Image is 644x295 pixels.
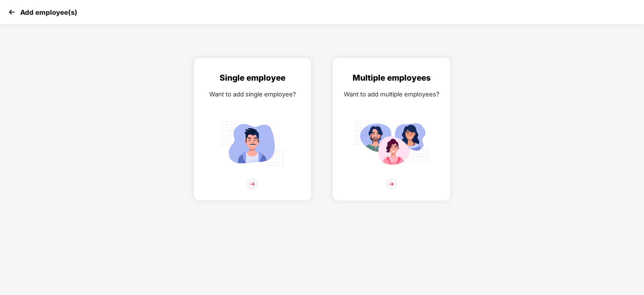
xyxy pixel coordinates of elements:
[7,7,17,17] img: svg+xml;base64,PHN2ZyB4bWxucz0iaHR0cDovL3d3dy53My5vcmcvMjAwMC9zdmciIHdpZHRoPSIzMCIgaGVpZ2h0PSIzMC...
[201,89,304,99] div: Want to add single employee?
[246,178,259,190] img: svg+xml;base64,PHN2ZyB4bWxucz0iaHR0cDovL3d3dy53My5vcmcvMjAwMC9zdmciIHdpZHRoPSIzNiIgaGVpZ2h0PSIzNi...
[201,72,304,84] div: Single employee
[340,89,443,99] div: Want to add multiple employees?
[20,8,77,16] p: Add employee(s)
[385,178,398,190] img: svg+xml;base64,PHN2ZyB4bWxucz0iaHR0cDovL3d3dy53My5vcmcvMjAwMC9zdmciIHdpZHRoPSIzNiIgaGVpZ2h0PSIzNi...
[340,72,443,84] div: Multiple employees
[354,117,429,170] img: svg+xml;base64,PHN2ZyB4bWxucz0iaHR0cDovL3d3dy53My5vcmcvMjAwMC9zdmciIGlkPSJNdWx0aXBsZV9lbXBsb3llZS...
[215,117,290,170] img: svg+xml;base64,PHN2ZyB4bWxucz0iaHR0cDovL3d3dy53My5vcmcvMjAwMC9zdmciIGlkPSJTaW5nbGVfZW1wbG95ZWUiIH...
